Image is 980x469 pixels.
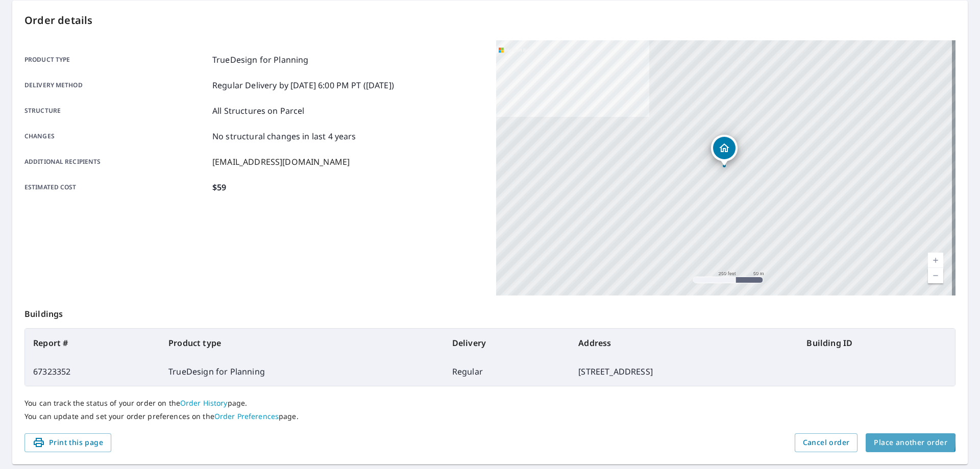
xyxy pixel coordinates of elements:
a: Current Level 17, Zoom In [928,253,943,268]
p: [EMAIL_ADDRESS][DOMAIN_NAME] [212,156,350,168]
p: All Structures on Parcel [212,105,305,117]
p: Order details [24,13,955,28]
p: Buildings [24,295,955,328]
a: Order History [180,398,228,408]
p: Delivery method [24,79,208,91]
td: TrueDesign for Planning [160,357,444,386]
button: Cancel order [795,433,858,452]
a: Order Preferences [214,411,279,421]
span: Place another order [874,436,947,449]
p: Structure [24,105,208,117]
p: Estimated cost [24,181,208,193]
div: Dropped pin, building 1, Residential property, 814 Avis Dr Upper Marlboro, MD 20774 [711,135,738,166]
p: Regular Delivery by [DATE] 6:00 PM PT ([DATE]) [212,79,394,91]
p: Product type [24,54,208,66]
span: Cancel order [803,436,850,449]
td: Regular [444,357,570,386]
th: Address [570,329,798,357]
th: Report # [25,329,160,357]
a: Current Level 17, Zoom Out [928,268,943,283]
td: [STREET_ADDRESS] [570,357,798,386]
p: You can track the status of your order on the page. [24,399,955,408]
p: Additional recipients [24,156,208,168]
th: Product type [160,329,444,357]
th: Delivery [444,329,570,357]
button: Place another order [866,433,955,452]
td: 67323352 [25,357,160,386]
button: Print this page [24,433,111,452]
p: TrueDesign for Planning [212,54,308,66]
p: $59 [212,181,226,193]
span: Print this page [33,436,103,449]
p: No structural changes in last 4 years [212,130,356,142]
p: Changes [24,130,208,142]
p: You can update and set your order preferences on the page. [24,412,955,421]
th: Building ID [798,329,955,357]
